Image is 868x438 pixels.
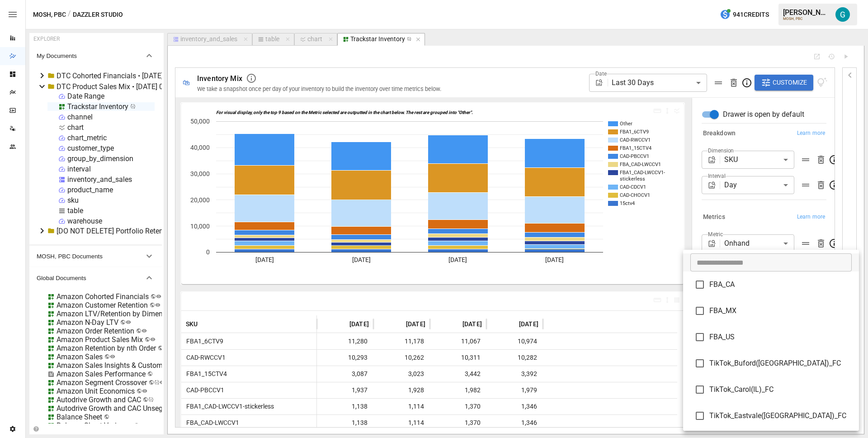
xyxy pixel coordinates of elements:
[709,279,852,290] span: FBA_CA
[709,358,852,369] span: TikTok_Buford([GEOGRAPHIC_DATA])_FC
[709,332,852,343] span: FBA_US
[709,384,852,395] span: TikTok_Carol(IL)_FC
[709,305,852,316] span: FBA_MX
[709,410,852,421] span: TikTok_Eastvale([GEOGRAPHIC_DATA])_FC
